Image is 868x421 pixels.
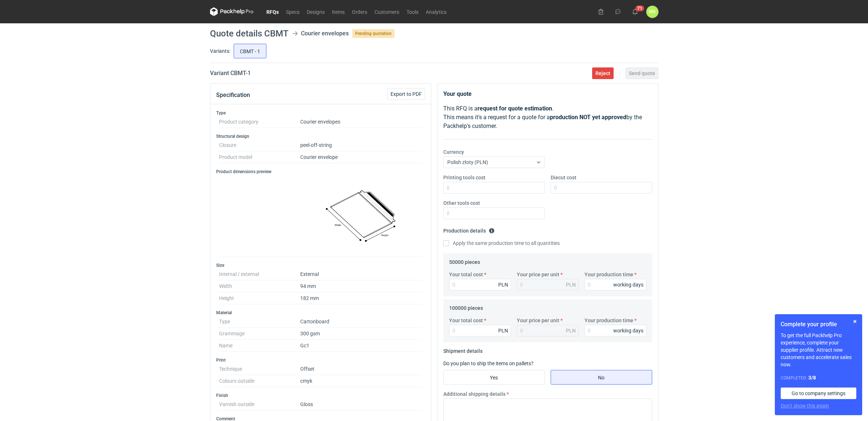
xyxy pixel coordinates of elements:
h3: Print [216,357,425,363]
div: PLN [566,327,576,334]
span: Send quote [629,71,655,76]
dd: Offset [300,363,422,375]
h3: Structural design [216,133,425,139]
a: Orders [348,7,371,16]
legend: Shipment details [443,345,483,354]
strong: production NOT yet approved [550,114,626,121]
span: Export to PDF [391,91,422,97]
input: 0 [449,325,511,336]
button: Send quote [626,67,658,79]
dt: Grammage [219,328,300,340]
strong: 3 / 8 [808,375,816,381]
input: 0 [443,207,545,219]
label: Your price per unit [517,317,559,324]
label: Additional shipping details [443,390,506,398]
dd: 94 mm [300,280,422,292]
img: courier_envelope [300,178,422,254]
svg: Packhelp Pro [210,7,254,16]
dd: Courier envelope [300,151,422,163]
label: Yes [443,370,545,385]
div: working days [613,281,643,288]
dd: cmyk [300,375,422,387]
label: Apply the same production time to all quantities [443,239,560,247]
label: Your production time [584,317,633,324]
h3: Material [216,310,425,316]
div: working days [613,327,643,334]
dt: Internal / external [219,268,300,280]
legend: 100000 pieces [449,302,483,311]
dt: Varnish outside [219,398,300,410]
input: 0 [551,182,652,194]
input: 0 [449,279,511,291]
a: Go to company settings [781,387,856,399]
div: PLN [566,281,576,288]
label: Diecut cost [551,174,576,181]
label: Variants: [210,47,230,55]
legend: 50000 pieces [449,256,480,265]
span: Reject [595,71,610,76]
button: Specification [216,86,250,104]
p: This RFQ is a . This means it's a request for a quote for a by the Packhelp's customer. [443,104,652,130]
button: Skip for now [851,317,859,326]
a: Items [328,7,348,16]
label: Do you plan to ship the items on pallets? [443,360,534,366]
label: Your total cost [449,317,483,324]
h3: Type [216,110,425,116]
a: RFQs [263,7,282,16]
a: Designs [303,7,328,16]
div: PLN [498,281,508,288]
dt: Technique [219,363,300,375]
input: 0 [443,182,545,194]
dt: Product category [219,116,300,128]
a: Customers [371,7,403,16]
input: 0 [584,279,646,291]
div: Courier envelopes [301,29,349,38]
legend: Production details [443,225,495,234]
input: 0 [584,325,646,336]
strong: Your quote [443,90,472,97]
dt: Closure [219,139,300,151]
button: Export to PDF [387,88,425,100]
dd: Cartonboard [300,316,422,328]
dd: External [300,268,422,280]
label: CBMT - 1 [234,44,266,58]
div: Martyna Kasperska [646,6,658,18]
dt: Colours outside [219,375,300,387]
dd: 182 mm [300,292,422,304]
dt: Height [219,292,300,304]
h3: Product dimensions preview [216,169,425,175]
button: 71 [629,6,641,17]
label: Printing tools cost [443,174,485,181]
dt: Width [219,280,300,292]
div: Completed: [781,374,856,382]
label: Currency [443,148,464,156]
dt: Name [219,340,300,352]
label: Your price per unit [517,271,559,278]
h1: Complete your profile [781,320,856,329]
h3: Finish [216,393,425,398]
label: No [551,370,652,385]
label: Your production time [584,271,633,278]
p: To get the full Packhelp Pro experience, complete your supplier profile. Attract new customers an... [781,332,856,368]
h3: Size [216,262,425,268]
button: Don’t show this again [781,402,829,409]
dd: 300 gsm [300,328,422,340]
dd: Courier envelopes [300,116,422,128]
h1: Quote details CBMT [210,29,289,38]
span: Pending quotation [352,29,395,38]
label: Your total cost [449,271,483,278]
dd: Gc1 [300,340,422,352]
button: Reject [592,67,614,79]
dt: Type [219,316,300,328]
a: Specs [282,7,303,16]
dt: Product model [219,151,300,163]
div: PLN [498,327,508,334]
dd: peel-off-string [300,139,422,151]
h2: Variant CBMT - 1 [210,69,251,78]
span: Polish złoty (PLN) [447,159,488,165]
strong: request for quote estimation [477,105,552,112]
dd: Gloss [300,398,422,410]
button: MK [646,6,658,18]
a: Tools [403,7,422,16]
